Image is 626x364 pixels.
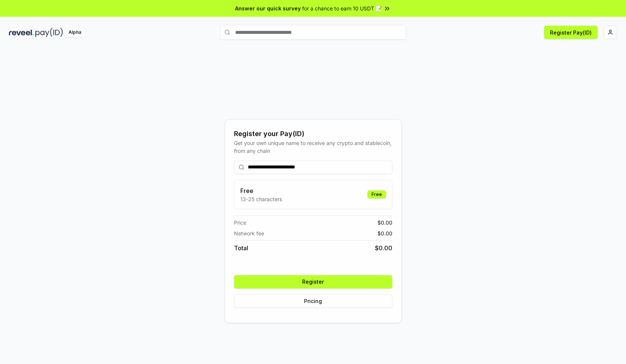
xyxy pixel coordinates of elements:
img: reveel_dark [9,28,34,37]
button: Register Pay(ID) [544,26,598,39]
img: pay_id [35,28,63,37]
span: Network fee [234,229,264,237]
span: $ 0.00 [375,244,392,252]
button: Pricing [234,294,392,308]
span: Total [234,244,248,252]
div: Free [367,190,386,199]
span: for a chance to earn 10 USDT 📝 [302,4,382,12]
span: $ 0.00 [377,229,392,237]
h3: Free [240,186,282,195]
span: $ 0.00 [377,219,392,226]
p: 13-25 characters [240,195,282,203]
span: Answer our quick survey [235,4,301,12]
span: Price [234,219,246,226]
div: Register your Pay(ID) [234,129,392,139]
button: Register [234,275,392,289]
div: Get your own unique name to receive any crypto and stablecoin, from any chain [234,139,392,155]
div: Alpha [64,28,85,37]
